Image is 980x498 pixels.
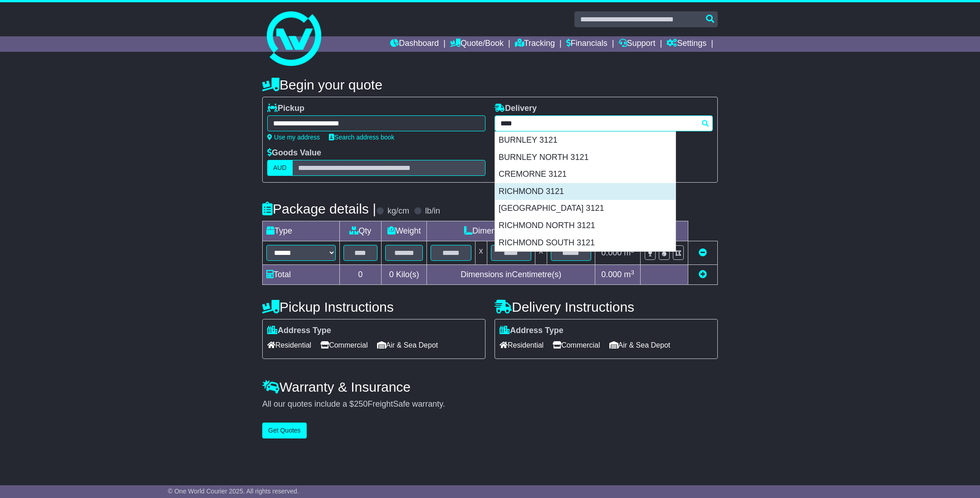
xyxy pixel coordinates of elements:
[631,247,634,254] sup: 3
[609,338,671,352] span: Air & Sea Depot
[387,206,409,216] label: kg/cm
[495,217,676,234] div: RICHMOND NORTH 3121
[390,36,439,52] a: Dashboard
[262,423,307,438] button: Get Quotes
[699,248,707,257] a: Remove this item
[495,166,676,183] div: CREMORNE 3121
[377,338,438,352] span: Air & Sea Depot
[495,183,676,200] div: RICHMOND 3121
[267,160,293,176] label: AUD
[601,248,622,257] span: 0.000
[601,270,622,279] span: 0.000
[427,221,595,241] td: Dimensions (L x W x H)
[495,299,718,314] h4: Delivery Instructions
[339,221,381,241] td: Qty
[262,77,718,92] h4: Begin your quote
[262,201,376,216] h4: Package details |
[619,36,656,52] a: Support
[263,265,340,285] td: Total
[329,134,394,141] a: Search address book
[553,338,600,352] span: Commercial
[425,206,440,216] label: lb/in
[267,134,320,141] a: Use my address
[354,399,367,408] span: 250
[515,36,555,52] a: Tracking
[262,379,718,394] h4: Warranty & Insurance
[267,326,331,336] label: Address Type
[168,488,299,495] span: © One World Courier 2025. All rights reserved.
[427,265,595,285] td: Dimensions in Centimetre(s)
[267,104,304,114] label: Pickup
[263,221,340,241] td: Type
[624,270,634,279] span: m
[566,36,608,52] a: Financials
[500,326,563,336] label: Address Type
[382,221,427,241] td: Weight
[495,149,676,166] div: BURNLEY NORTH 3121
[262,399,718,409] div: All our quotes include a $ FreightSafe warranty.
[535,241,547,265] td: x
[450,36,504,52] a: Quote/Book
[495,132,676,149] div: BURNLEY 3121
[389,270,394,279] span: 0
[495,104,537,114] label: Delivery
[382,265,427,285] td: Kilo(s)
[500,338,544,352] span: Residential
[631,269,634,276] sup: 3
[267,338,311,352] span: Residential
[262,299,485,314] h4: Pickup Instructions
[495,115,713,131] typeahead: Please provide city
[666,36,706,52] a: Settings
[339,265,381,285] td: 0
[699,270,707,279] a: Add new item
[495,200,676,217] div: [GEOGRAPHIC_DATA] 3121
[267,148,321,158] label: Goods Value
[624,248,634,257] span: m
[495,234,676,252] div: RICHMOND SOUTH 3121
[320,338,367,352] span: Commercial
[475,241,487,265] td: x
